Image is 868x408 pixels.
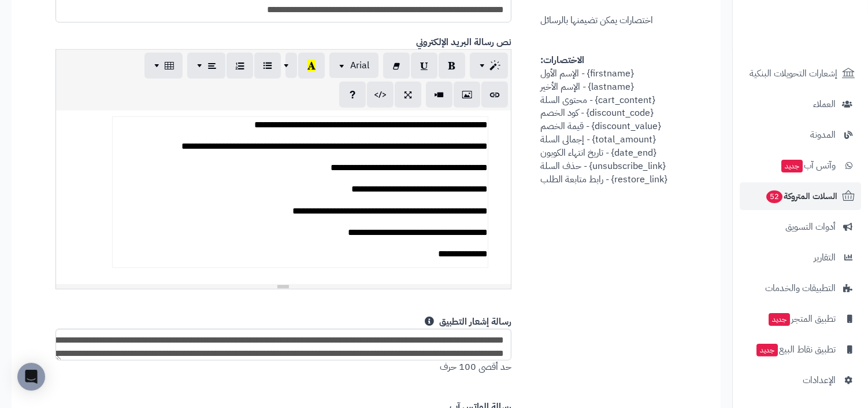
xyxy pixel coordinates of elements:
[47,315,520,374] div: حد أقصى 100 حرف
[416,35,511,49] b: نص رسالة البريد الإلكتروني
[740,90,861,118] a: العملاء
[740,152,861,179] a: وآتس آبجديد
[767,311,836,327] span: تطبيق المتجر
[740,121,861,149] a: المدونة
[439,315,511,329] b: رسالة إشعار التطبيق
[740,305,861,333] a: تطبيق المتجرجديد
[740,274,861,302] a: التطبيقات والخدمات
[810,127,836,143] span: المدونة
[740,60,861,87] a: إشعارات التحويلات البنكية
[765,280,836,296] span: التطبيقات والخدمات
[540,53,584,67] strong: الاختصارات:
[781,160,803,172] span: جديد
[17,363,45,391] div: Open Intercom Messenger
[803,372,836,388] span: الإعدادات
[740,336,861,363] a: تطبيق نقاط البيعجديد
[740,182,861,210] a: السلات المتروكة52
[789,32,857,57] img: logo-2.png
[750,65,837,82] span: إشعارات التحويلات البنكية
[766,190,782,203] span: 52
[756,344,778,356] span: جديد
[740,244,861,271] a: التقارير
[740,213,861,241] a: أدوات التسويق
[329,53,379,78] button: Arial
[814,249,836,266] span: التقارير
[769,313,790,326] span: جديد
[813,96,836,112] span: العملاء
[755,341,836,358] span: تطبيق نقاط البيع
[350,58,369,72] span: Arial
[785,219,836,235] span: أدوات التسويق
[740,366,861,394] a: الإعدادات
[780,157,836,174] span: وآتس آب
[765,188,837,204] span: السلات المتروكة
